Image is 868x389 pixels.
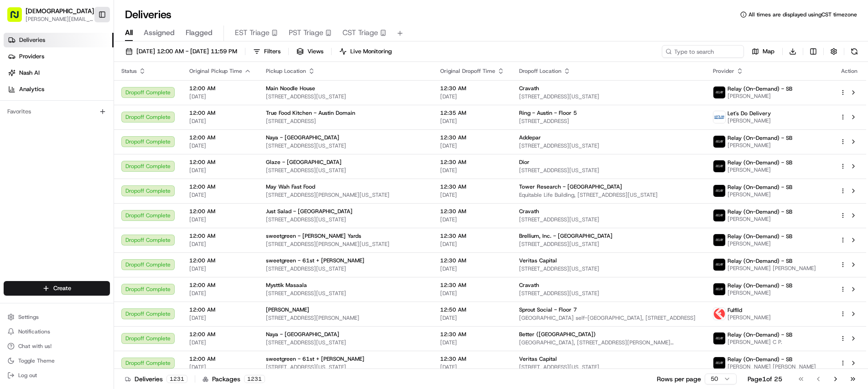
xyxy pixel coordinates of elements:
[440,134,504,141] span: 12:30 AM
[266,265,426,272] span: [STREET_ADDRESS][US_STATE]
[266,67,306,75] span: Pickup Location
[189,241,251,248] span: [DATE]
[266,134,339,141] span: Naya - [GEOGRAPHIC_DATA]
[4,354,110,367] button: Toggle Theme
[350,47,392,56] span: Live Monitoring
[440,183,504,190] span: 12:30 AM
[64,154,110,161] a: Powered byPylon
[4,66,114,80] a: Nash AI
[266,109,355,117] span: True Food Kitchen - Austin Domain
[266,257,364,264] span: sweetgreen - 61st + [PERSON_NAME]
[289,27,323,38] span: PST Triage
[713,210,725,221] img: relay_logo_black.png
[189,93,251,100] span: [DATE]
[155,90,166,101] button: Start new chat
[440,363,504,371] span: [DATE]
[266,191,426,199] span: [STREET_ADDRESS][PERSON_NAME][US_STATE]
[189,208,251,215] span: 12:00 AM
[189,314,251,322] span: [DATE]
[31,96,115,103] div: We're available if you need us!
[4,49,114,64] a: Providers
[266,216,426,223] span: [STREET_ADDRESS][US_STATE]
[728,191,792,198] span: [PERSON_NAME]
[728,184,792,191] span: Relay (On-Demand) - SB
[713,259,725,271] img: relay_logo_black.png
[189,183,251,190] span: 12:00 AM
[440,339,504,346] span: [DATE]
[519,241,698,248] span: [STREET_ADDRESS][US_STATE]
[266,290,426,297] span: [STREET_ADDRESS][US_STATE]
[728,166,792,174] span: [PERSON_NAME]
[519,282,539,289] span: Cravath
[840,67,859,75] div: Action
[189,159,251,166] span: 12:00 AM
[519,216,698,223] span: [STREET_ADDRESS][US_STATE]
[440,355,504,363] span: 12:30 AM
[440,306,504,313] span: 12:50 AM
[307,47,323,56] span: Views
[18,328,50,335] span: Notifications
[121,45,241,58] button: [DATE] 12:00 AM - [DATE] 11:59 PM
[440,159,504,166] span: 12:30 AM
[189,118,251,125] span: [DATE]
[266,232,361,240] span: sweetgreen - [PERSON_NAME] Yards
[728,117,771,124] span: [PERSON_NAME]
[189,191,251,199] span: [DATE]
[440,167,504,174] span: [DATE]
[728,134,792,142] span: Relay (On-Demand) - SB
[440,191,504,199] span: [DATE]
[189,306,251,313] span: 12:00 AM
[519,265,698,272] span: [STREET_ADDRESS][US_STATE]
[519,134,541,141] span: Addepar
[440,93,504,100] span: [DATE]
[728,92,792,100] span: [PERSON_NAME]
[189,85,251,92] span: 12:00 AM
[189,142,251,149] span: [DATE]
[519,290,698,297] span: [STREET_ADDRESS][US_STATE]
[18,132,70,141] span: Knowledge Base
[713,333,725,344] img: relay_logo_black.png
[19,52,44,61] span: Providers
[662,45,744,58] input: Type to search
[519,167,698,174] span: [STREET_ADDRESS][US_STATE]
[519,232,613,240] span: Brellium, Inc. - [GEOGRAPHIC_DATA]
[748,11,857,18] span: All times are displayed using CST timezone
[9,9,27,27] img: Nash
[713,136,725,148] img: relay_logo_black.png
[266,183,315,190] span: May Wah Fast Food
[713,67,734,75] span: Provider
[519,159,530,166] span: Dior
[4,33,114,47] a: Deliveries
[713,234,725,246] img: relay_logo_black.png
[440,208,504,215] span: 12:30 AM
[4,82,114,97] a: Analytics
[519,208,539,215] span: Cravath
[266,241,426,248] span: [STREET_ADDRESS][PERSON_NAME][US_STATE]
[4,311,110,323] button: Settings
[728,110,771,117] span: Let's Do Delivery
[519,363,698,371] span: [STREET_ADDRESS][US_STATE]
[440,142,504,149] span: [DATE]
[266,159,342,166] span: Glaze - [GEOGRAPHIC_DATA]
[519,183,622,190] span: Tower Research - [GEOGRAPHIC_DATA]
[5,128,73,145] a: 📗Knowledge Base
[519,67,561,75] span: Dropoff Location
[18,372,37,379] span: Log out
[728,257,792,265] span: Relay (On-Demand) - SB
[77,133,84,140] div: 💻
[519,85,539,92] span: Cravath
[189,331,251,338] span: 12:00 AM
[9,87,26,103] img: 1736555255976-a54dd68f-1ca7-489b-9aae-adbdc363a1c4
[728,331,792,338] span: Relay (On-Demand) - SB
[713,111,725,123] img: lets_do_delivery_logo.png
[266,339,426,346] span: [STREET_ADDRESS][US_STATE]
[266,208,353,215] span: Just Salad - [GEOGRAPHIC_DATA]
[31,87,150,96] div: Start new chat
[266,331,339,338] span: Naya - [GEOGRAPHIC_DATA]
[335,45,396,58] button: Live Monitoring
[26,6,94,15] span: [DEMOGRAPHIC_DATA]
[728,282,792,289] span: Relay (On-Demand) - SB
[728,240,792,247] span: [PERSON_NAME]
[26,15,94,23] button: [PERSON_NAME][EMAIL_ADDRESS][DOMAIN_NAME]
